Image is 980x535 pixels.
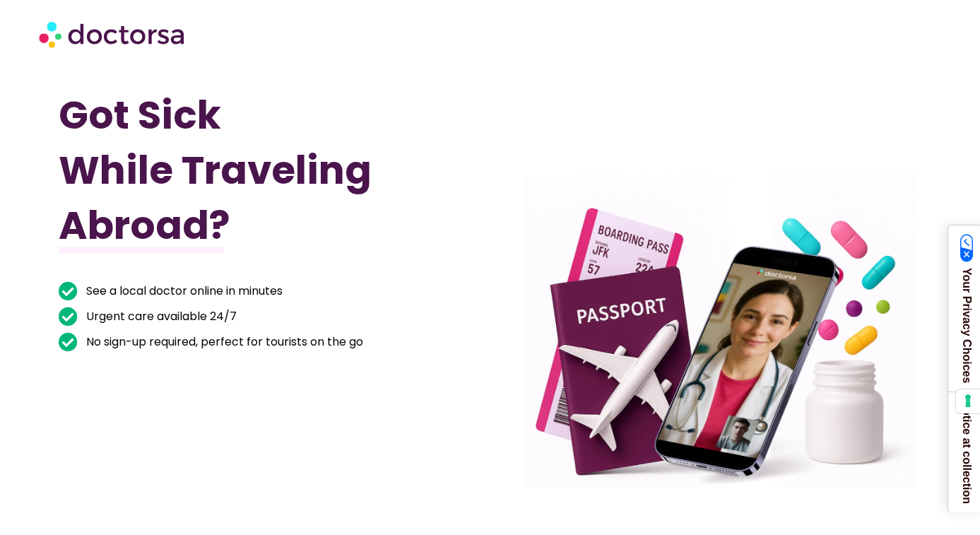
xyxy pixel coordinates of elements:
[83,281,283,301] span: See a local doctor online in minutes
[956,389,980,413] button: Your consent preferences for tracking technologies
[83,332,363,352] span: No sign-up required, perfect for tourists on the go
[83,307,237,327] span: Urgent care available 24/7
[59,88,425,253] h1: Got Sick While Traveling Abroad?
